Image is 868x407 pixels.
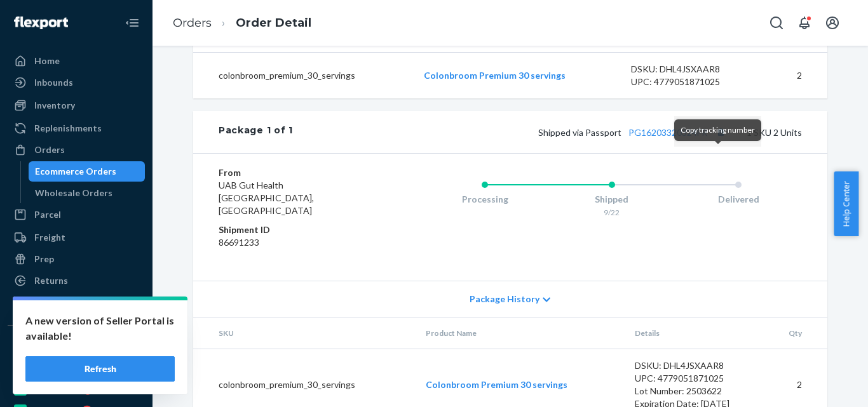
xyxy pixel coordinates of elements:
div: DSKU: DHL4JSXAAR8 [631,63,750,76]
a: 6e639d-fc [8,379,145,399]
div: Returns [34,274,68,287]
a: Order Detail [236,16,311,30]
a: Orders [8,140,145,160]
button: Integrations [8,336,145,356]
button: Open notifications [792,10,817,36]
div: Freight [34,231,65,244]
div: Wholesale Orders [35,187,112,199]
div: 1 SKU 2 Units [293,124,802,140]
a: Colonbroom Premium 30 servings [426,379,567,390]
div: Parcel [34,208,61,221]
a: Parcel [8,204,145,225]
a: Colonbroom Premium 30 servings [424,70,566,81]
dt: Shipment ID [219,224,370,236]
a: Inbounds [8,72,145,93]
div: Delivered [675,193,802,206]
ol: breadcrumbs [163,4,322,42]
a: Ecommerce Orders [29,161,146,182]
th: Product Name [416,317,625,349]
span: Package History [470,293,539,305]
a: Replenishments [8,118,145,138]
div: 9/22 [548,207,675,218]
span: Shipped via Passport [538,127,729,138]
a: Orders [173,16,212,30]
th: Qty [764,317,827,349]
dt: From [219,166,370,179]
dd: 86691233 [219,236,370,249]
div: Replenishments [34,122,102,135]
a: f12898-4 [8,357,145,378]
th: SKU [193,317,416,349]
span: Copy tracking number [681,125,755,135]
a: Freight [8,227,145,248]
div: DSKU: DHL4JSXAAR8 [635,359,754,372]
div: UPC: 4779051871025 [635,372,754,385]
div: Home [34,55,60,67]
img: Flexport logo [14,17,68,29]
span: UAB Gut Health [GEOGRAPHIC_DATA], [GEOGRAPHIC_DATA] [219,180,314,216]
th: Details [625,317,764,349]
td: 2 [761,53,827,99]
p: A new version of Seller Portal is available! [25,313,175,344]
td: colonbroom_premium_30_servings [193,53,414,99]
button: Refresh [25,356,175,382]
div: Prep [34,253,54,265]
div: Package 1 of 1 [219,124,293,140]
button: Open account menu [820,10,845,36]
div: Lot Number: 2503622 [635,385,754,397]
button: Open Search Box [764,10,789,36]
a: Reporting [8,293,145,314]
a: Inventory [8,95,145,116]
div: Ecommerce Orders [35,165,116,178]
button: Help Center [834,171,858,236]
div: Inventory [34,99,75,112]
div: Processing [421,193,548,206]
a: PG16203320324FR [628,127,707,138]
a: Returns [8,270,145,291]
div: Orders [34,143,65,156]
button: Close Navigation [119,10,145,36]
div: UPC: 4779051871025 [631,76,750,88]
a: Prep [8,249,145,269]
div: Inbounds [34,76,73,89]
a: Home [8,51,145,71]
a: Wholesale Orders [29,183,146,203]
div: Shipped [548,193,675,206]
